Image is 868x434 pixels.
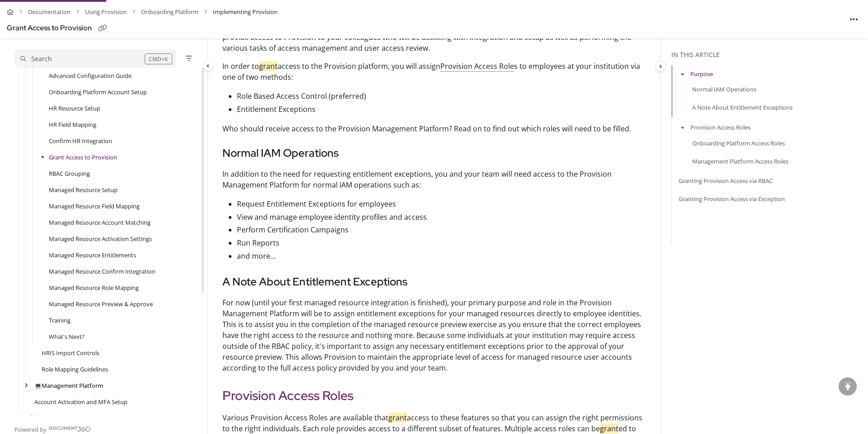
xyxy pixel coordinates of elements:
[49,153,117,162] a: Grant Access to Provision
[203,60,213,71] button: Category toggle
[839,377,857,395] div: scroll to top
[34,397,127,406] a: Account Activation and MFA Setup
[49,120,96,129] a: HR Field Mapping
[49,71,132,80] a: Advanced Configuration Guide
[49,185,118,194] a: Managed Resource Setup
[671,50,864,60] div: In this article
[49,332,85,341] a: What's Next?
[28,5,71,19] a: Documentation
[388,413,407,423] mark: grant
[222,274,646,290] h3: A Note About Entitlement Exceptions
[145,53,172,64] div: CMD+K
[690,123,750,132] a: Provision Access Roles
[679,194,785,203] a: Granting Provision Access via Exception
[222,123,646,134] p: Who should receive access to the Provision Management Platform? Read on to find out which roles w...
[49,316,71,325] a: Training
[259,61,278,71] mark: grant
[34,381,42,390] span: 💻
[692,156,788,165] a: Management Platform Access Roles
[49,87,147,96] a: Onboarding Platform Account Setup
[49,251,136,260] a: Managed Resource Entitlements
[679,176,773,185] a: Granting Provision Access via RBAC
[692,85,756,94] a: Normal IAM Operations
[34,381,103,390] a: Management Platform
[49,426,91,432] img: Document360
[692,138,785,147] a: Onboarding Platform Access Roles
[14,423,91,434] a: Powered by Document360 - opens in a new tab
[22,381,31,390] div: arrow
[49,299,153,309] a: Managed Resource Preview & Approve
[95,21,110,36] button: Copy link of
[655,61,666,72] button: Category toggle
[85,5,127,19] a: Using Provision
[184,53,194,64] button: Filter
[237,90,646,103] p: Role Based Access Control (preferred)
[141,5,198,19] a: Onboarding Platform
[237,250,646,263] p: and more...
[49,234,152,243] a: Managed Resource Activation Settings
[847,12,861,26] button: Article more options
[222,61,646,82] p: In order to access to the Provision platform, you will assign s to employees at your institution ...
[7,22,92,35] div: Grant Access to Provision
[42,365,108,374] a: Role Mapping Guidelines
[222,145,646,161] h3: Normal IAM Operations
[679,69,687,79] button: arrow
[14,49,176,68] button: Search
[27,414,34,422] span: 🔑
[14,414,24,423] div: arrow
[7,5,14,19] a: Home
[49,202,140,211] a: Managed Resource Field Mapping
[440,61,514,72] span: Provision Access Role
[237,103,646,116] p: Entitlement Exceptions
[49,283,139,292] a: Managed Resource Role Mapping
[222,297,646,373] p: For now (until your first managed resource integration is finished), your primary purpose and rol...
[690,69,713,78] a: Purpose
[49,136,112,145] a: Confirm HR Integration
[679,122,687,132] button: arrow
[31,54,52,64] div: Search
[692,103,793,112] a: A Note About Entitlement Exceptions
[27,414,73,423] a: Single-Sign-On
[222,386,646,405] h2: Provision Access Roles
[42,348,99,357] a: HRIS Import Controls
[237,236,646,250] p: Run Reports
[237,198,646,211] p: Request Entitlement Exceptions for employees
[600,424,618,434] mark: grant
[222,169,646,190] p: In addition to the need for requesting entitlement exceptions, you and your team will need access...
[49,218,151,227] a: Managed Resource Account Matching
[49,169,90,178] a: RBAC Grouping
[237,223,646,236] p: Perform Certification Campaigns
[237,211,646,224] p: View and manage employee identity profiles and access
[14,425,47,434] span: Powered by
[49,267,156,276] a: Managed Resource Confirm Integration
[213,5,278,19] span: Implementing Provision
[49,104,100,113] a: HR Resource Setup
